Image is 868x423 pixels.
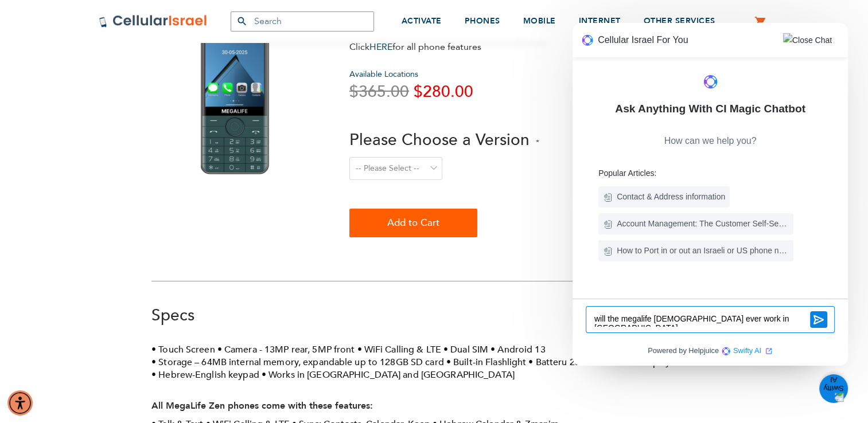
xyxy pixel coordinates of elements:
li: Hebrew-English keypad [151,369,259,381]
li: Touch Screen [151,343,215,356]
li: Android 13 [491,343,545,356]
span: PHONES [465,15,500,26]
span: $365.00 [349,81,409,103]
span: OTHER SERVICES [644,15,715,26]
span: $280.00 [414,81,473,103]
span: INTERNET [579,15,621,26]
input: Search [231,11,374,32]
div: Accessibility Menu [7,390,33,416]
li: Storage – 64MB internal memory, expandable up to 128GB SD card [151,356,444,369]
img: MEGALIFE B1 Zen [201,8,269,174]
a: HERE [369,41,392,53]
span: MOBILE [523,15,556,26]
li: Built-in Flashlight [446,356,527,369]
li: WiFi Calling & LTE [357,343,441,356]
li: Camera - 13MP rear, 5MP front [217,343,355,356]
strong: All MegaLife Zen phones come with these features: [151,399,373,412]
li: Batteru 2300mAh [528,356,610,369]
span: Add to Cart [387,211,439,234]
li: Dual SIM [443,343,488,356]
a: Specs [151,304,194,326]
button: Add to Cart [349,209,477,237]
a: Available Locations [349,69,418,80]
img: Cellular Israel Logo [99,14,208,28]
span: ACTIVATE [402,15,442,26]
li: Works in [GEOGRAPHIC_DATA] and [GEOGRAPHIC_DATA] [262,369,515,381]
div: Click for all phone features [349,41,527,53]
span: Please Choose a Version [349,129,530,151]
